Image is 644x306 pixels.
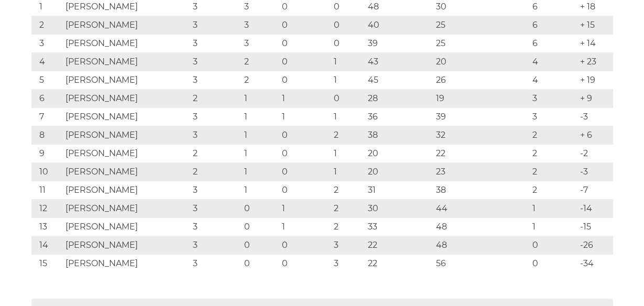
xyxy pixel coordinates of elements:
td: [PERSON_NAME] [63,145,190,163]
td: [PERSON_NAME] [63,126,190,145]
td: 3 [190,200,242,218]
td: 5 [31,71,63,90]
td: [PERSON_NAME] [63,163,190,181]
td: 22 [365,236,433,255]
td: 15 [31,255,63,273]
td: 3 [331,236,366,255]
td: 25 [433,35,530,53]
td: 1 [331,163,366,181]
td: [PERSON_NAME] [63,53,190,71]
td: 39 [433,108,530,126]
td: + 9 [577,90,613,108]
td: 0 [279,53,331,71]
td: 31 [365,181,433,200]
td: -14 [577,200,613,218]
td: 1 [279,108,331,126]
td: 2 [529,145,577,163]
td: 3 [190,126,242,145]
td: 3 [331,255,366,273]
td: -15 [577,218,613,236]
td: 4 [529,71,577,90]
td: [PERSON_NAME] [63,218,190,236]
td: 1 [331,71,366,90]
td: 1 [529,218,577,236]
td: 0 [279,126,331,145]
td: 2 [190,90,242,108]
td: 32 [433,126,530,145]
td: 33 [365,218,433,236]
td: 48 [433,218,530,236]
td: 1 [242,90,279,108]
td: 22 [365,255,433,273]
td: 20 [365,163,433,181]
td: 38 [433,181,530,200]
td: 56 [433,255,530,273]
td: 1 [279,200,331,218]
td: 44 [433,200,530,218]
td: 2 [331,181,366,200]
td: + 15 [577,16,613,35]
td: -26 [577,236,613,255]
td: 0 [242,200,279,218]
td: 1 [279,90,331,108]
td: 1 [242,145,279,163]
td: 3 [529,90,577,108]
td: 48 [433,236,530,255]
td: 3 [190,53,242,71]
td: 4 [31,53,63,71]
td: -3 [577,163,613,181]
td: 1 [242,181,279,200]
td: 0 [242,218,279,236]
td: 8 [31,126,63,145]
td: 28 [365,90,433,108]
td: 1 [242,108,279,126]
td: 2 [331,126,366,145]
td: + 23 [577,53,613,71]
td: 0 [242,255,279,273]
td: [PERSON_NAME] [63,108,190,126]
td: 3 [190,35,242,53]
td: 3 [190,218,242,236]
td: -3 [577,108,613,126]
td: + 6 [577,126,613,145]
td: 1 [242,163,279,181]
td: 2 [529,126,577,145]
td: 1 [529,200,577,218]
td: 2 [190,163,242,181]
td: 0 [279,181,331,200]
td: 1 [279,218,331,236]
td: [PERSON_NAME] [63,255,190,273]
td: [PERSON_NAME] [63,200,190,218]
td: [PERSON_NAME] [63,181,190,200]
td: [PERSON_NAME] [63,16,190,35]
td: 3 [190,16,242,35]
td: 2 [331,200,366,218]
td: 3 [529,108,577,126]
td: 23 [433,163,530,181]
td: 20 [433,53,530,71]
td: 2 [242,53,279,71]
td: 0 [529,236,577,255]
td: 0 [279,163,331,181]
td: 36 [365,108,433,126]
td: 1 [331,108,366,126]
td: 43 [365,53,433,71]
td: 3 [190,181,242,200]
td: 11 [31,181,63,200]
td: 25 [433,16,530,35]
td: -7 [577,181,613,200]
td: 0 [279,236,331,255]
td: 39 [365,35,433,53]
td: 14 [31,236,63,255]
td: + 19 [577,71,613,90]
td: 3 [190,108,242,126]
td: -2 [577,145,613,163]
td: 9 [31,145,63,163]
td: 0 [331,35,366,53]
td: 30 [365,200,433,218]
td: 3 [31,35,63,53]
td: 2 [331,218,366,236]
td: 0 [279,71,331,90]
td: -34 [577,255,613,273]
td: 0 [331,90,366,108]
